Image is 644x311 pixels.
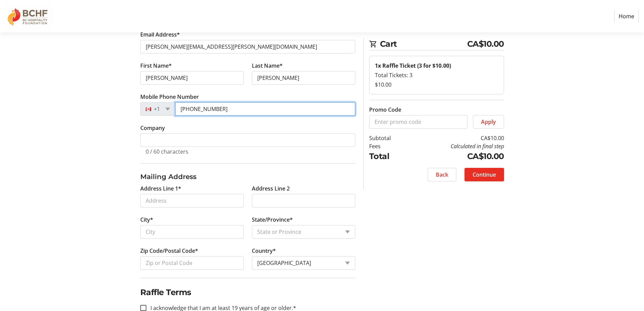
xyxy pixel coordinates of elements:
input: Address [140,194,244,207]
h3: Mailing Address [140,172,355,182]
td: Calculated in final step [408,142,504,150]
td: Fees [369,142,408,150]
button: Back [428,168,456,181]
label: Email Address* [140,30,180,39]
td: CA$10.00 [408,134,504,142]
label: Country* [252,247,276,255]
label: City* [140,216,153,224]
strong: 1x Raffle Ticket (3 for $10.00) [375,62,451,69]
label: First Name* [140,62,172,70]
span: Cart [380,38,467,50]
label: Company [140,124,165,132]
button: Continue [464,168,504,181]
label: Address Line 2 [252,184,290,193]
label: Mobile Phone Number [140,93,199,101]
td: CA$10.00 [408,150,504,162]
span: Apply [481,118,496,126]
h2: Raffle Terms [140,286,355,298]
td: Subtotal [369,134,408,142]
label: Last Name* [252,62,283,70]
a: Home [614,10,639,23]
span: CA$10.00 [467,38,504,50]
label: Promo Code [369,106,401,114]
label: Zip Code/Postal Code* [140,247,198,255]
td: Total [369,150,408,162]
tr-character-limit: 0 / 60 characters [146,148,188,155]
label: Address Line 1* [140,184,181,193]
input: Enter promo code [369,115,468,129]
input: City [140,225,244,239]
button: Apply [473,115,504,129]
span: Back [436,171,448,179]
input: (506) 234-5678 [175,102,355,116]
span: Continue [473,171,496,179]
div: Total Tickets: 3 [375,71,498,79]
img: BC Hospitality Foundation's Logo [5,3,53,30]
label: State/Province* [252,216,293,224]
div: $10.00 [375,81,498,89]
input: Zip or Postal Code [140,256,244,270]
